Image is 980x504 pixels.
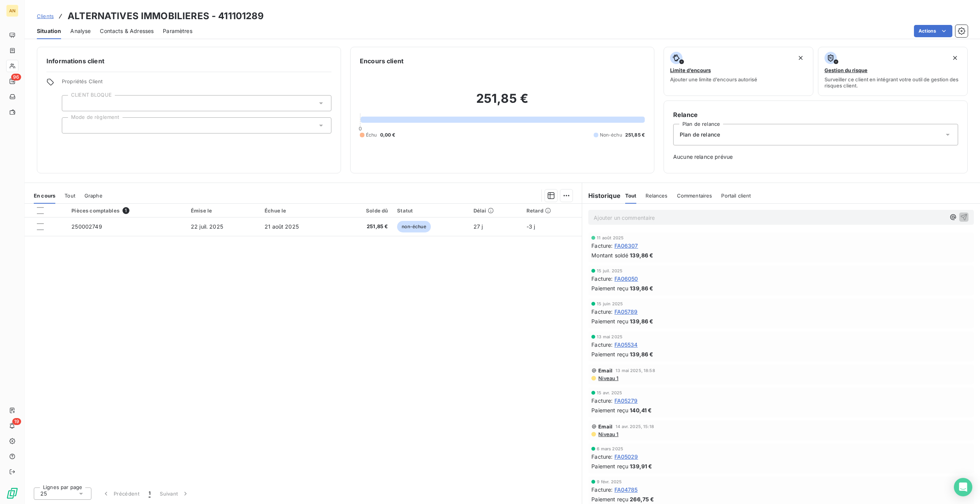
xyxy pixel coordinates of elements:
[591,308,612,316] span: Facture :
[526,208,577,214] div: Retard
[591,242,612,250] span: Facture :
[670,67,711,73] span: Limite d’encours
[71,223,102,230] span: 250002749
[68,122,74,129] input: Ajouter une valeur
[34,193,55,199] span: En cours
[673,153,958,161] span: Aucune relance prévue
[630,462,652,470] span: 139,91 €
[673,110,958,119] h6: Relance
[380,132,396,138] span: 0,00 €
[473,208,517,214] div: Délai
[163,27,192,35] span: Paramètres
[616,368,655,373] span: 13 mai 2025, 18:58
[721,193,751,199] span: Portail client
[625,132,645,138] span: 251,85 €
[71,207,182,214] div: Pièces comptables
[625,193,637,199] span: Tout
[100,27,154,35] span: Contacts & Adresses
[597,268,622,273] span: 15 juil. 2025
[6,75,18,87] a: 96
[591,275,612,283] span: Facture :
[630,350,653,358] span: 139,86 €
[630,251,653,259] span: 139,86 €
[155,486,194,502] button: Suivant
[591,317,628,325] span: Paiement reçu
[473,223,483,230] span: 27 j
[397,208,464,214] div: Statut
[526,223,535,230] span: -3 j
[598,431,618,437] span: Niveau 1
[591,284,628,292] span: Paiement reçu
[600,132,622,138] span: Non-échu
[591,350,628,358] span: Paiement reçu
[824,67,867,73] span: Gestion du risque
[824,76,961,89] span: Surveiller ce client en intégrant votre outil de gestion des risques client.
[677,193,712,199] span: Commentaires
[65,193,75,199] span: Tout
[597,301,623,306] span: 15 juin 2025
[614,308,638,316] span: FA05789
[591,251,628,259] span: Montant soldé
[670,76,757,82] span: Ajouter une limite d’encours autorisé
[598,367,612,374] span: Email
[68,9,264,23] h3: ALTERNATIVES IMMOBILIERES - 411101289
[265,223,299,230] span: 21 août 2025
[616,424,654,429] span: 14 avr. 2025, 15:18
[597,236,624,240] span: 11 août 2025
[366,132,377,138] span: Échu
[6,487,18,499] img: Logo LeanPay
[149,490,151,497] span: 1
[591,486,612,494] span: Facture :
[360,91,645,114] h2: 251,85 €
[144,486,155,502] button: 1
[591,397,612,405] span: Facture :
[664,47,813,96] button: Limite d’encoursAjouter une limite d’encours autorisé
[591,406,628,414] span: Paiement reçu
[597,479,622,484] span: 9 févr. 2025
[84,193,103,199] span: Graphe
[598,423,612,430] span: Email
[614,242,638,250] span: FA06307
[597,390,622,395] span: 15 avr. 2025
[62,78,331,89] span: Propriétés Client
[122,207,129,214] span: 1
[630,495,654,503] span: 266,75 €
[614,275,638,283] span: FA06050
[614,486,638,494] span: FA04785
[342,223,388,231] span: 251,85 €
[98,486,144,502] button: Précédent
[46,56,331,66] h6: Informations client
[614,397,638,405] span: FA05279
[265,208,333,214] div: Échue le
[591,453,612,461] span: Facture :
[342,208,388,214] div: Solde dû
[12,418,21,425] span: 19
[630,317,653,325] span: 139,86 €
[37,12,54,20] a: Clients
[37,13,54,19] span: Clients
[40,490,47,497] span: 25
[680,131,720,138] span: Plan de relance
[914,25,952,37] button: Actions
[591,341,612,349] span: Facture :
[630,284,653,292] span: 139,86 €
[359,125,362,132] span: 0
[598,375,618,381] span: Niveau 1
[597,334,622,339] span: 13 mai 2025
[591,462,628,470] span: Paiement reçu
[11,74,21,81] span: 96
[6,5,18,17] div: AN
[68,100,74,107] input: Ajouter une valeur
[191,223,223,230] span: 22 juil. 2025
[646,193,667,199] span: Relances
[37,27,61,35] span: Situation
[360,56,404,66] h6: Encours client
[582,191,621,200] h6: Historique
[397,221,430,232] span: non-échue
[70,27,91,35] span: Analyse
[954,478,972,496] div: Open Intercom Messenger
[818,47,968,96] button: Gestion du risqueSurveiller ce client en intégrant votre outil de gestion des risques client.
[597,446,623,451] span: 6 mars 2025
[191,208,255,214] div: Émise le
[614,341,638,349] span: FA05534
